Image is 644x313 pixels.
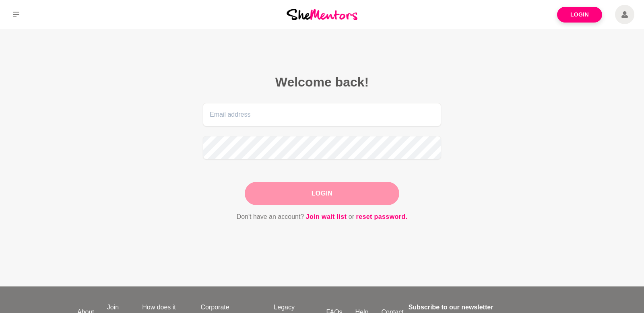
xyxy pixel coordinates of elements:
p: Don't have an account? or [203,212,441,222]
a: Login [557,7,602,23]
h4: Subscribe to our newsletter [409,303,562,312]
h2: Welcome back! [203,74,441,90]
input: Email address [203,103,441,126]
a: Join wait list [306,212,347,222]
a: reset password. [356,212,408,222]
img: She Mentors Logo [287,9,357,20]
